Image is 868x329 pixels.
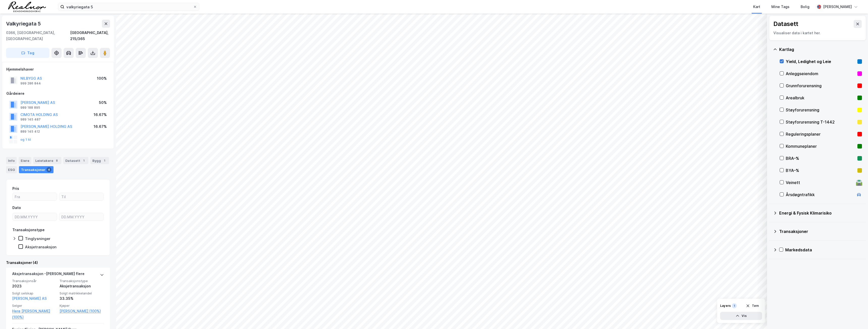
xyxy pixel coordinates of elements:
[720,304,731,308] div: Layers
[6,166,17,173] div: ESG
[856,179,862,186] div: 🛣️
[786,71,855,77] div: Anleggseiendom
[786,180,854,186] div: Veinett
[801,4,809,10] div: Bolig
[12,296,47,301] a: [PERSON_NAME] AS
[771,4,790,10] div: Mine Tags
[60,304,104,308] span: Kjøper
[785,247,862,253] div: Markedsdata
[20,81,41,85] div: 999 286 844
[97,75,107,81] div: 100%
[46,167,51,172] div: 4
[786,58,855,65] div: Yield, Ledighet og Leie
[12,205,21,211] div: Dato
[6,20,42,28] div: Valkyriegata 5
[99,100,107,106] div: 50%
[59,193,103,200] input: Til
[12,304,57,308] span: Selger
[843,305,868,329] div: Kontrollprogram for chat
[12,291,57,295] span: Solgt selskap
[12,283,57,289] div: 2023
[743,302,762,310] button: Tøm
[786,143,855,149] div: Kommuneplaner
[786,192,854,198] div: Årsdøgntrafikk
[20,106,40,110] div: 989 188 895
[779,46,862,52] div: Kartlag
[13,193,57,200] input: Fra
[94,112,107,118] div: 16.67%
[6,91,110,97] div: Gårdeiere
[81,158,86,163] div: 1
[19,166,53,173] div: Transaksjoner
[773,20,798,28] div: Datasett
[12,227,45,233] div: Transaksjonstype
[63,157,88,164] div: Datasett
[8,2,46,12] img: realnor-logo.934646d98de889bb5806.png
[753,4,760,10] div: Kart
[25,236,50,241] div: Tinglysninger
[786,83,855,89] div: Grunnforurensning
[779,210,862,216] div: Energi & Fysisk Klimarisiko
[102,158,107,163] div: 1
[70,30,110,42] div: [GEOGRAPHIC_DATA], 215/365
[60,283,104,289] div: Aksjetransaksjon
[779,228,862,234] div: Transaksjoner
[12,186,19,192] div: Pris
[786,119,855,125] div: Støyforurensning T-1442
[60,279,104,283] span: Transaksjonstype
[12,308,57,320] a: Herø [PERSON_NAME] (100%)
[90,157,109,164] div: Bygg
[6,48,49,58] button: Tag
[843,305,868,329] iframe: Chat Widget
[20,117,41,122] div: 989 145 487
[54,158,59,163] div: 8
[12,271,85,279] div: Aksjetransaksjon - [PERSON_NAME] flere
[19,157,31,164] div: Eiere
[12,279,57,283] span: Transaksjonsår
[6,260,110,266] div: Transaksjoner (4)
[60,291,104,295] span: Solgt matrikkelandel
[33,157,61,164] div: Leietakere
[786,107,855,113] div: Støyforurensning
[732,303,737,308] div: 1
[6,66,110,72] div: Hjemmelshaver
[6,157,17,164] div: Info
[64,3,193,11] input: Søk på adresse, matrikkel, gårdeiere, leietakere eller personer
[823,4,852,10] div: [PERSON_NAME]
[786,167,855,173] div: BYA–%
[60,295,104,302] div: 33.35%
[20,130,40,134] div: 889 145 412
[25,245,57,249] div: Aksjetransaksjon
[6,30,70,42] div: 0366, [GEOGRAPHIC_DATA], [GEOGRAPHIC_DATA]
[60,308,104,314] a: [PERSON_NAME] (100%)
[720,312,762,320] button: Vis
[13,213,57,221] input: DD.MM.YYYY
[94,124,107,130] div: 16.67%
[786,95,855,101] div: Arealbruk
[59,213,103,221] input: DD.MM.YYYY
[786,155,855,161] div: BRA–%
[773,30,862,36] div: Visualiser data i kartet her.
[786,131,855,137] div: Reguleringsplaner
